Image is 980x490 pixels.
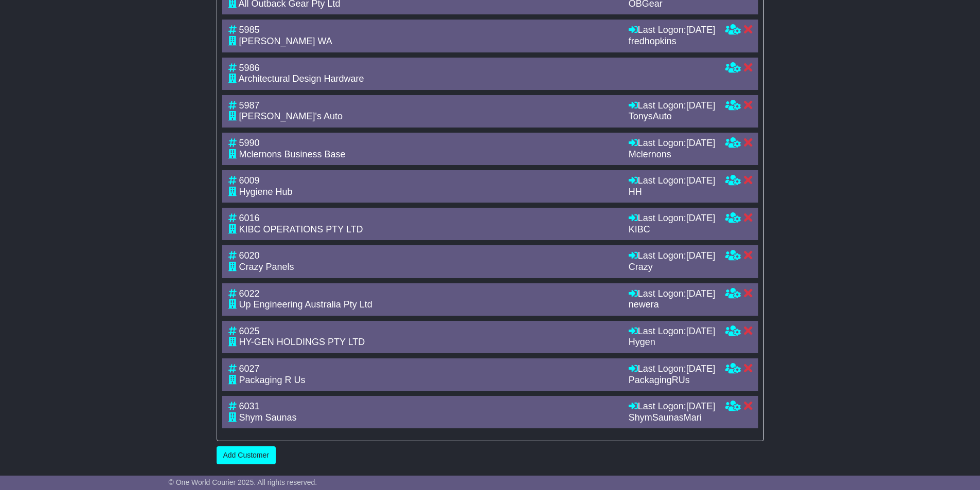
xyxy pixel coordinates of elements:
[239,111,343,121] span: [PERSON_NAME]'s Auto
[629,213,716,224] div: Last Logon:
[629,250,716,262] div: Last Logon:
[239,74,364,84] span: Architectural Design Hardware
[629,111,716,122] div: TonysAuto
[239,364,260,374] span: 6027
[629,25,716,36] div: Last Logon:
[239,36,332,46] span: [PERSON_NAME] WA
[686,364,716,374] span: [DATE]
[686,25,716,35] span: [DATE]
[239,299,372,310] span: Up Engineering Australia Pty Ltd
[629,149,716,160] div: Mclernons
[239,250,260,261] span: 6020
[686,213,716,223] span: [DATE]
[629,326,716,337] div: Last Logon:
[239,262,294,272] span: Crazy Panels
[239,100,260,111] span: 5987
[629,364,716,375] div: Last Logon:
[629,401,716,412] div: Last Logon:
[686,100,716,111] span: [DATE]
[239,213,260,223] span: 6016
[217,446,276,464] a: Add Customer
[629,175,716,187] div: Last Logon:
[629,288,716,300] div: Last Logon:
[239,138,260,148] span: 5990
[629,138,716,149] div: Last Logon:
[239,149,346,159] span: Mclernons Business Base
[239,375,306,385] span: Packaging R Us
[629,262,716,273] div: Crazy
[686,326,716,336] span: [DATE]
[686,288,716,299] span: [DATE]
[686,138,716,148] span: [DATE]
[629,224,716,235] div: KIBC
[686,401,716,411] span: [DATE]
[169,478,317,486] span: © One World Courier 2025. All rights reserved.
[239,288,260,299] span: 6022
[686,175,716,186] span: [DATE]
[239,187,293,197] span: Hygiene Hub
[239,401,260,411] span: 6031
[239,326,260,336] span: 6025
[629,412,716,424] div: ShymSaunasMari
[629,36,716,47] div: fredhopkins
[239,224,363,234] span: KIBC OPERATIONS PTY LTD
[629,375,716,386] div: PackagingRUs
[629,299,716,311] div: newera
[239,175,260,186] span: 6009
[629,337,716,348] div: Hygen
[686,250,716,261] span: [DATE]
[239,25,260,35] span: 5985
[239,63,260,73] span: 5986
[629,100,716,112] div: Last Logon:
[239,412,297,423] span: Shym Saunas
[629,187,716,198] div: HH
[239,337,365,347] span: HY-GEN HOLDINGS PTY LTD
